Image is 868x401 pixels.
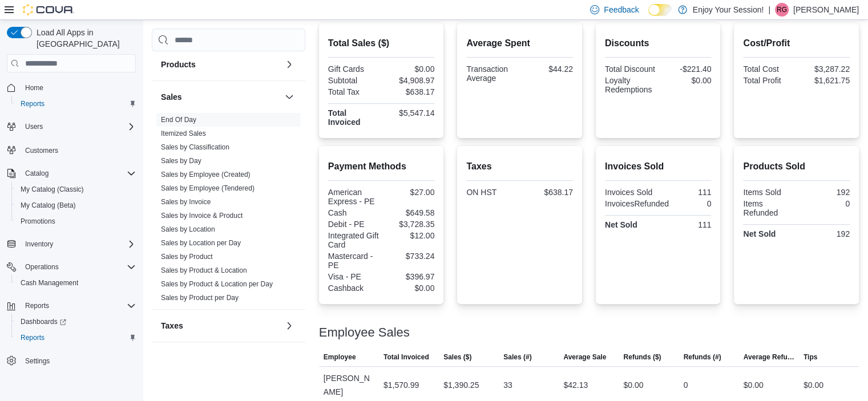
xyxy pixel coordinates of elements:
a: Sales by Invoice [161,198,211,206]
span: Customers [25,146,58,155]
button: Sales [282,90,296,104]
span: Load All Apps in [GEOGRAPHIC_DATA] [32,27,136,50]
span: Sales by Location per Day [161,238,241,248]
button: Reports [2,298,140,314]
button: Users [21,120,47,133]
span: Sales by Day [161,156,201,165]
button: Reports [11,330,140,346]
h3: Products [161,59,196,70]
span: Sales by Product per Day [161,293,239,302]
h2: Average Spent [466,37,573,50]
button: Users [2,119,140,135]
span: Inventory [21,237,136,251]
h2: Total Sales ($) [328,37,435,50]
h2: Discounts [605,37,712,50]
p: Enjoy Your Session! [693,3,764,17]
button: Catalog [21,167,53,180]
span: Promotions [16,214,136,228]
span: Sales (#) [503,353,531,362]
div: $638.17 [383,87,434,96]
div: Loyalty Redemptions [605,76,656,94]
div: InvoicesRefunded [605,199,669,208]
span: Reports [25,301,49,310]
span: Sales by Invoice [161,197,211,206]
div: $5,547.14 [383,108,434,118]
a: Sales by Product & Location per Day [161,280,273,288]
div: $733.24 [383,252,434,261]
div: Items Refunded [743,199,794,217]
button: Cash Management [11,275,140,291]
div: $0.00 [383,64,434,74]
a: Sales by Product per Day [161,294,239,302]
span: Refunds ($) [623,353,661,362]
div: $649.58 [383,208,434,217]
button: Settings [2,353,140,369]
div: $12.00 [383,231,434,240]
div: 111 [660,188,711,197]
a: End Of Day [161,116,196,124]
span: My Catalog (Classic) [16,183,136,196]
div: Invoices Sold [605,188,656,197]
span: Cash Management [16,276,136,290]
h2: Payment Methods [328,160,435,173]
a: Sales by Location per Day [161,239,241,247]
strong: Net Sold [605,220,637,229]
div: 33 [503,378,512,392]
div: Mastercard - PE [328,252,379,270]
h2: Invoices Sold [605,160,712,173]
span: Refunds (#) [684,353,721,362]
div: Total Tax [328,87,379,96]
a: Dashboards [11,314,140,330]
span: Customers [21,143,136,157]
div: $1,390.25 [443,378,479,392]
div: Ryan Grieger [775,3,789,17]
div: Transaction Average [466,64,517,83]
span: Inventory [25,240,53,249]
a: My Catalog (Beta) [16,199,80,212]
a: Sales by Classification [161,143,229,151]
span: Reports [16,331,136,345]
div: 111 [660,220,711,229]
span: Dark Mode [648,16,649,17]
a: Sales by Product [161,253,213,261]
div: $0.00 [660,76,711,85]
span: Employee [324,353,356,362]
span: Catalog [21,167,136,180]
div: $27.00 [383,188,434,197]
span: Home [25,83,43,92]
div: $0.00 [623,378,643,392]
span: Itemized Sales [161,129,206,138]
span: RG [777,3,787,17]
button: Reports [21,299,54,313]
a: Promotions [16,214,60,228]
div: $3,728.35 [383,220,434,229]
a: Dashboards [16,315,71,329]
div: Visa - PE [328,272,379,281]
button: Products [161,59,280,70]
span: My Catalog (Beta) [16,199,136,212]
a: Reports [16,331,49,345]
span: Reports [21,299,136,313]
span: Tips [804,353,817,362]
div: 192 [799,188,850,197]
span: My Catalog (Classic) [21,185,84,194]
button: Products [282,58,296,71]
p: [PERSON_NAME] [793,3,859,17]
nav: Complex example [7,75,136,399]
button: My Catalog (Classic) [11,181,140,197]
input: Dark Mode [648,4,672,16]
div: $638.17 [522,188,573,197]
span: Users [25,122,43,131]
a: Sales by Employee (Tendered) [161,184,255,192]
h3: Taxes [161,320,183,331]
div: Cash [328,208,379,217]
div: American Express - PE [328,188,379,206]
a: Itemized Sales [161,129,206,137]
div: $0.00 [804,378,823,392]
div: Subtotal [328,76,379,85]
a: Sales by Location [161,225,215,233]
span: Sales ($) [443,353,471,362]
button: Operations [2,259,140,275]
span: Settings [21,354,136,368]
span: Users [21,120,136,133]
